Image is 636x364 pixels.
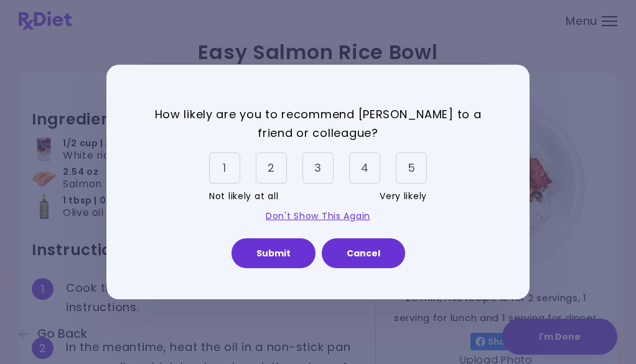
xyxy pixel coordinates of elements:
button: Cancel [322,238,405,268]
p: How likely are you to recommend [PERSON_NAME] to a friend or colleague? [138,105,498,143]
div: 4 [349,152,380,184]
span: Not likely at all [209,187,278,207]
button: Submit [231,238,316,268]
div: 3 [302,152,334,184]
div: 2 [256,152,287,184]
span: Very likely [380,187,427,207]
a: Don't Show This Again [266,210,370,222]
div: 5 [396,152,427,184]
div: 1 [209,152,240,184]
